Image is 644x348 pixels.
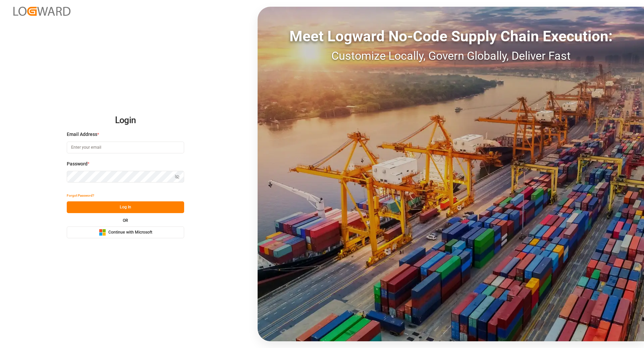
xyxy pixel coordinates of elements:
button: Log In [67,201,184,213]
div: Customize Locally, Govern Globally, Deliver Fast [258,47,644,64]
input: Enter your email [67,142,184,153]
button: Forgot Password? [67,190,94,201]
img: Logward_new_orange.png [13,7,70,16]
div: Meet Logward No-Code Supply Chain Execution: [258,25,644,47]
button: Continue with Microsoft [67,227,184,238]
span: Continue with Microsoft [108,230,152,236]
span: Email Address [67,131,97,138]
span: Password [67,160,88,167]
small: OR [123,218,128,222]
h2: Login [67,110,184,131]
